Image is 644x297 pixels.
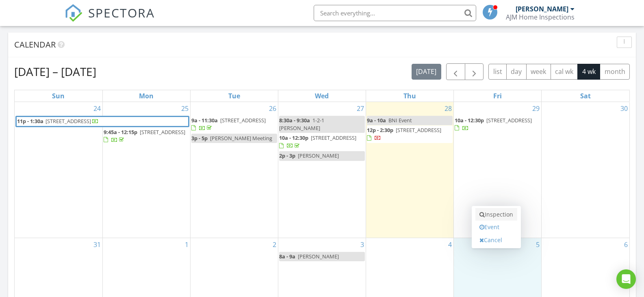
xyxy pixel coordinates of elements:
[46,117,91,125] span: [STREET_ADDRESS]
[271,238,278,251] a: Go to September 2, 2025
[279,117,324,132] span: 1-2-1 [PERSON_NAME]
[455,116,540,133] a: 10a - 12:30p [STREET_ADDRESS]
[279,133,365,151] a: 10a - 12:30p [STREET_ADDRESS]
[311,134,356,141] span: [STREET_ADDRESS]
[140,128,185,136] span: [STREET_ADDRESS]
[190,102,278,238] td: Go to August 26, 2025
[137,90,155,102] a: Monday
[531,102,541,115] a: Go to August 29, 2025
[534,238,541,251] a: Go to September 5, 2025
[279,134,356,149] a: 10a - 12:30p [STREET_ADDRESS]
[577,64,600,80] button: 4 wk
[88,4,155,21] span: SPECTORA
[191,116,277,133] a: 9a - 11:30a [STREET_ADDRESS]
[279,152,295,159] span: 2p - 3p
[279,253,295,260] span: 8a - 9a
[220,117,266,124] span: [STREET_ADDRESS]
[526,64,551,80] button: week
[102,102,190,238] td: Go to August 25, 2025
[488,64,507,80] button: list
[298,253,339,260] span: [PERSON_NAME]
[412,64,441,80] button: [DATE]
[355,102,366,115] a: Go to August 27, 2025
[367,126,441,141] a: 12p - 2:30p [STREET_ADDRESS]
[50,90,66,102] a: Sunday
[267,102,278,115] a: Go to August 26, 2025
[65,4,82,22] img: The Best Home Inspection Software - Spectora
[388,117,412,124] span: BNI Event
[542,102,629,238] td: Go to August 30, 2025
[616,269,636,289] div: Open Intercom Messenger
[367,117,386,124] span: 9a - 10a
[92,102,102,115] a: Go to August 24, 2025
[516,5,568,13] div: [PERSON_NAME]
[579,90,592,102] a: Saturday
[183,238,190,251] a: Go to September 1, 2025
[104,128,189,145] a: 9:45a - 12:15p [STREET_ADDRESS]
[191,117,218,124] span: 9a - 11:30a
[396,126,441,134] span: [STREET_ADDRESS]
[447,238,453,251] a: Go to September 4, 2025
[455,117,484,124] span: 10a - 12:30p
[313,90,330,102] a: Wednesday
[455,117,532,132] a: 10a - 12:30p [STREET_ADDRESS]
[279,117,310,124] span: 8:30a - 9:30a
[14,63,96,80] h2: [DATE] – [DATE]
[465,63,484,80] button: Next
[492,90,503,102] a: Friday
[279,134,308,141] span: 10a - 12:30p
[314,5,476,21] input: Search everything...
[65,11,155,28] a: SPECTORA
[298,152,339,159] span: [PERSON_NAME]
[367,126,393,134] span: 12p - 2:30p
[180,102,190,115] a: Go to August 25, 2025
[15,102,102,238] td: Go to August 24, 2025
[210,134,272,142] span: [PERSON_NAME] Meeting
[227,90,242,102] a: Tuesday
[443,102,453,115] a: Go to August 28, 2025
[14,39,56,50] span: Calendar
[454,102,542,238] td: Go to August 29, 2025
[366,102,454,238] td: Go to August 28, 2025
[402,90,418,102] a: Thursday
[92,238,102,251] a: Go to August 31, 2025
[367,126,453,143] a: 12p - 2:30p [STREET_ADDRESS]
[359,238,366,251] a: Go to September 3, 2025
[551,64,578,80] button: cal wk
[486,117,532,124] span: [STREET_ADDRESS]
[278,102,366,238] td: Go to August 27, 2025
[104,128,185,143] a: 9:45a - 12:15p [STREET_ADDRESS]
[17,117,188,126] a: 11p - 1:30a [STREET_ADDRESS]
[475,221,517,234] a: Event
[191,134,208,142] span: 3p - 5p
[104,128,137,136] span: 9:45a - 12:15p
[506,64,527,80] button: day
[600,64,630,80] button: month
[17,117,44,126] span: 11p - 1:30a
[622,238,629,251] a: Go to September 6, 2025
[446,63,465,80] button: Previous
[475,234,517,247] a: Cancel
[15,116,189,127] a: 11p - 1:30a [STREET_ADDRESS]
[475,208,517,221] a: Inspection
[191,117,266,132] a: 9a - 11:30a [STREET_ADDRESS]
[619,102,629,115] a: Go to August 30, 2025
[506,13,575,21] div: AJM Home Inspections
